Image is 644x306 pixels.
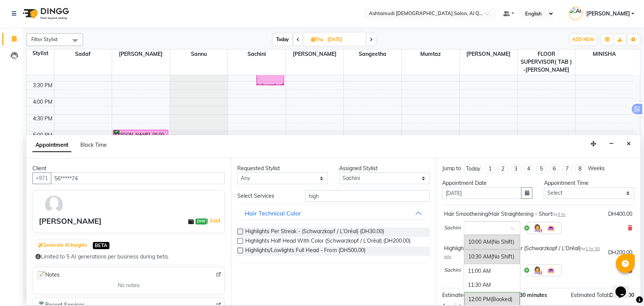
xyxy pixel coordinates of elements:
div: 11:00 AM [464,264,520,278]
div: Appointment Date [442,179,533,187]
iframe: chat widget [612,276,636,298]
span: DH600.00 [609,292,634,298]
li: 3 [511,165,521,173]
img: logo [19,3,71,24]
span: Today [273,34,292,45]
span: Highlights/Lowlights Full Head - From (DH500.00) [245,246,365,256]
div: Weeks [588,165,605,172]
span: Block Time [80,141,107,148]
div: 3:30 PM [31,81,54,89]
div: Limited to 5 AI generations per business during beta. [35,253,222,261]
li: 5 [536,165,546,173]
span: Estimated Total: [571,292,609,298]
div: DH400.00 [608,210,632,218]
span: 3 hr [558,212,566,217]
div: [PERSON_NAME] [39,215,101,227]
span: 4 hours 30 minutes [500,292,547,298]
span: Estimated Service Time: [442,292,500,298]
button: ADD NEW [570,34,596,45]
div: Select Services [232,192,300,200]
div: 10:30 AM [464,249,520,264]
div: DH200.00 [608,249,632,257]
div: [PERSON_NAME], 05:00 PM-05:45 PM, Express Facial [113,130,168,154]
button: Hair Technical Color [240,206,426,220]
span: Sadaf [54,49,112,59]
div: Hair Smoothening/Hair Straightening - Short [444,210,566,218]
span: Notes [36,270,60,280]
div: Stylist [27,49,54,57]
span: MINISHA [575,49,633,59]
span: Appointment [32,138,71,152]
span: FLOOR SUPERVISOR( TAB ) -[PERSON_NAME] [518,49,575,75]
div: Requested Stylist [237,165,328,172]
div: Appointment Time [544,179,634,187]
span: Filter Stylist [31,36,58,42]
img: Anila Thomas [569,7,582,20]
span: Sangeetha [344,49,401,59]
button: Close [623,138,634,150]
img: Hairdresser.png [533,223,542,232]
li: 4 [524,165,533,173]
span: [PERSON_NAME] [586,10,630,18]
input: 2025-09-04 [325,34,363,45]
button: Generate AI Insights [36,240,89,251]
div: Jump to [442,165,461,172]
span: Highlights Half Head With Color (Schwarzkopf / L’Oréal) (DH200.00) [245,237,410,246]
span: [PERSON_NAME] [112,49,170,59]
span: Highlights Per Streak - (Schwarzkopf / L’Oréal) (DH30.00) [245,228,384,237]
li: 7 [562,165,572,173]
img: avatar [43,194,65,215]
span: Sannu [170,49,228,59]
span: BETA [93,242,109,249]
span: Sachini [444,266,461,274]
span: (Booked) [491,296,512,303]
div: 4:30 PM [31,115,54,123]
div: 11:30 AM [464,278,520,292]
input: yyyy-mm-dd [442,187,522,199]
small: for [552,212,566,217]
span: (No Shift) [491,238,514,245]
div: Today [466,165,480,173]
li: 6 [549,165,559,173]
div: 10:00 AM [464,235,520,249]
img: Hairdresser.png [533,266,542,275]
li: 1 [485,165,495,173]
span: Mumtaz [402,49,460,59]
div: Assigned Stylist [339,165,430,172]
div: 5:00 PM [31,131,54,139]
input: Search by Name/Mobile/Email/Code [51,172,225,184]
span: ADD NEW [572,37,594,42]
input: Search by service name [305,190,430,202]
img: Interior.png [546,266,555,275]
span: No notes [118,281,140,289]
span: Sachini [444,224,461,232]
a: Add [208,216,221,225]
span: (No Shift) [491,253,514,260]
div: 4:00 PM [31,98,54,106]
span: [PERSON_NAME] [286,49,344,59]
button: +971 [32,172,51,184]
img: Interior.png [546,223,555,232]
span: | [207,216,221,225]
span: Sachini [228,49,286,59]
span: Thu [309,37,325,42]
li: 2 [498,165,508,173]
span: [PERSON_NAME] [460,49,517,59]
li: 8 [575,165,585,173]
div: Hair Technical Color [245,209,301,218]
span: DH0 [195,218,207,225]
div: Client [32,165,225,172]
div: Highlights Half Head With Color (Schwarzkopf / L’Oréal) [444,244,605,260]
